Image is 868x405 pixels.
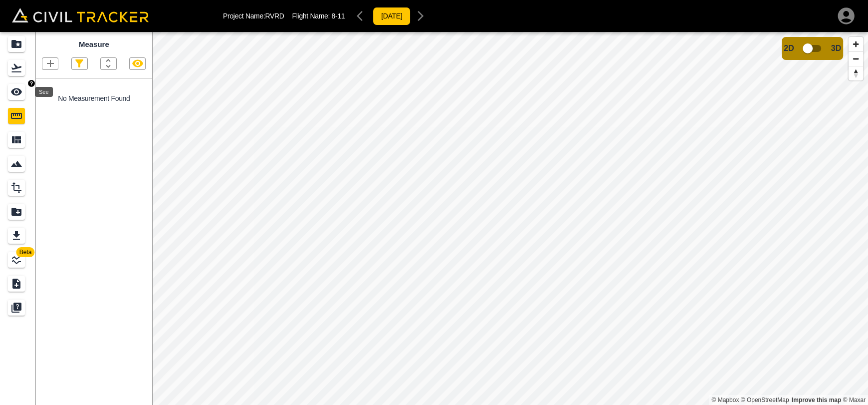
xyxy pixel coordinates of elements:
[831,44,841,53] span: 3D
[741,397,789,404] a: OpenStreetMap
[843,397,866,404] a: Maxar
[849,66,863,80] button: Reset bearing to north
[35,87,53,97] div: See
[849,37,863,51] button: Zoom in
[849,51,863,66] button: Zoom out
[373,7,411,25] button: [DATE]
[792,397,841,404] a: Map feedback
[784,44,794,53] span: 2D
[223,12,284,20] p: Project Name: RVRD
[12,8,149,22] img: Civil Tracker
[152,32,868,405] canvas: Map
[711,397,739,404] a: Mapbox
[332,12,345,20] span: 8-11
[292,12,345,20] p: Flight Name:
